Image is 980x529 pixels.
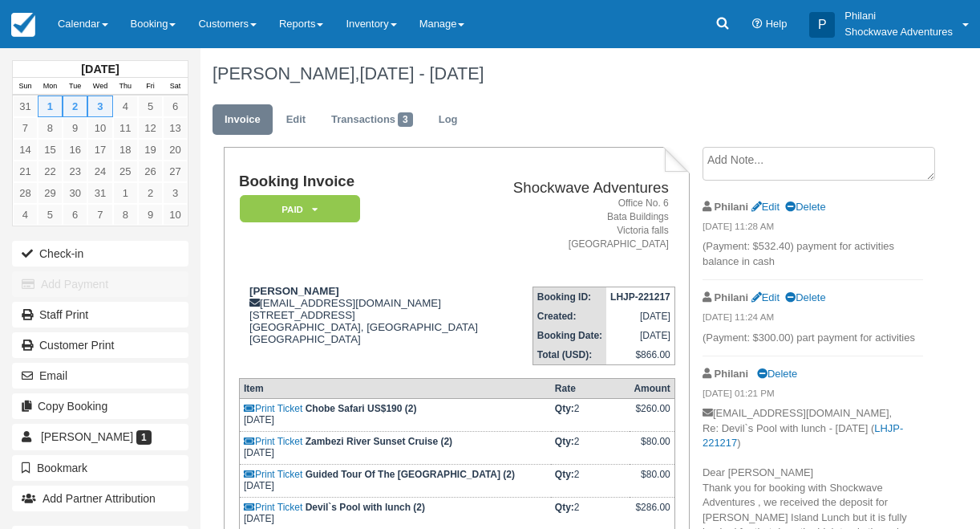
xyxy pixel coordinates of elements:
[398,112,413,127] span: 3
[87,139,112,161] a: 17
[249,285,339,297] strong: [PERSON_NAME]
[12,271,188,297] button: Add Payment
[13,117,38,139] a: 7
[606,345,674,365] td: $866.00
[13,96,38,117] a: 31
[239,432,550,465] td: [DATE]
[606,326,674,345] td: [DATE]
[213,104,273,136] a: Invoice
[87,204,112,226] a: 7
[555,469,574,480] strong: Qty
[163,117,188,139] a: 13
[809,12,835,38] div: P
[63,204,87,226] a: 6
[63,161,87,182] a: 23
[138,117,163,139] a: 12
[751,291,780,303] a: Edit
[703,239,923,269] p: (Payment: $532.40) payment for activities balance in cash
[12,332,188,358] a: Customer Print
[239,465,550,498] td: [DATE]
[239,285,495,365] div: [EMAIL_ADDRESS][DOMAIN_NAME] [STREET_ADDRESS] [GEOGRAPHIC_DATA], [GEOGRAPHIC_DATA] [GEOGRAPHIC_DATA]
[87,182,112,204] a: 31
[87,96,112,117] a: 3
[163,96,188,117] a: 6
[239,194,354,224] a: Paid
[81,63,119,75] strong: [DATE]
[113,139,138,161] a: 18
[11,13,35,37] img: checkfront-main-nav-mini-logo.png
[12,424,188,450] a: [PERSON_NAME] 1
[239,399,550,432] td: [DATE]
[533,307,606,326] th: Created:
[63,96,87,117] a: 2
[606,307,674,326] td: [DATE]
[715,368,748,380] strong: Philani
[555,436,574,447] strong: Qty
[757,368,797,380] a: Delete
[113,204,138,226] a: 8
[274,104,318,136] a: Edit
[501,180,669,197] h2: Shockwave Adventures
[138,96,163,117] a: 5
[533,326,606,345] th: Booking Date:
[551,432,630,465] td: 2
[138,139,163,161] a: 19
[533,345,606,365] th: Total (USD):
[715,201,748,213] strong: Philani
[244,436,302,447] a: Print Ticket
[38,182,63,204] a: 29
[138,78,163,96] th: Fri
[319,104,425,136] a: Transactions3
[715,291,748,303] strong: Philani
[703,387,923,405] em: [DATE] 01:21 PM
[13,161,38,182] a: 21
[63,139,87,161] a: 16
[138,161,163,182] a: 26
[533,287,606,307] th: Booking ID:
[12,302,188,328] a: Staff Print
[13,78,38,96] th: Sun
[87,78,112,96] th: Wed
[13,139,38,161] a: 14
[844,24,953,40] p: Shockwave Adventures
[63,117,87,139] a: 9
[306,469,515,480] strong: Guided Tour Of The [GEOGRAPHIC_DATA] (2)
[551,399,630,432] td: 2
[163,161,188,182] a: 27
[63,78,87,96] th: Tue
[113,117,138,139] a: 11
[12,241,188,267] button: Check-in
[610,291,670,303] strong: LHJP-221217
[138,204,163,226] a: 9
[138,182,163,204] a: 2
[38,78,63,96] th: Mon
[634,469,670,493] div: $80.00
[844,8,953,24] p: Philani
[306,403,417,414] strong: Chobe Safari US$190 (2)
[163,182,188,204] a: 3
[244,469,302,480] a: Print Ticket
[12,393,188,419] button: Copy Booking
[634,403,670,427] div: $260.00
[113,78,138,96] th: Thu
[306,436,452,447] strong: Zambezi River Sunset Cruise (2)
[38,161,63,182] a: 22
[785,201,825,213] a: Delete
[163,139,188,161] a: 20
[244,403,302,414] a: Print Ticket
[87,161,112,182] a: 24
[427,104,470,136] a: Log
[113,182,138,204] a: 1
[785,291,825,303] a: Delete
[551,465,630,498] td: 2
[239,173,495,190] h1: Booking Invoice
[63,182,87,204] a: 30
[38,117,63,139] a: 8
[136,430,152,445] span: 1
[703,311,923,328] em: [DATE] 11:24 AM
[634,502,670,526] div: $286.00
[766,18,788,30] span: Help
[751,201,780,213] a: Edit
[213,64,924,83] h1: [PERSON_NAME],
[703,220,923,238] em: [DATE] 11:28 AM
